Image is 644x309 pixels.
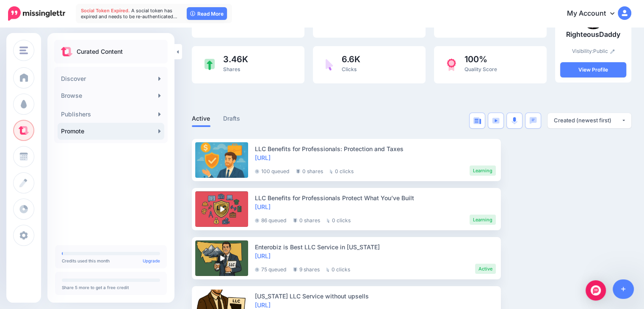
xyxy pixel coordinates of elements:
img: chat-square-blue.png [529,117,537,124]
a: Drafts [223,113,240,124]
img: clock-grey-darker.png [255,169,259,174]
img: play-circle-overlay.png [216,252,228,264]
a: Read More [187,7,227,20]
img: pencil.png [610,49,615,54]
img: Missinglettr [8,6,65,21]
img: video-blue.png [492,118,500,124]
span: Shares [223,66,240,72]
a: Browse [58,87,164,104]
span: A social token has expired and needs to be re-authenticated… [81,8,177,19]
li: 100 queued [255,166,289,176]
a: Publishers [58,106,164,123]
li: 75 queued [255,264,286,274]
a: [URL] [255,203,271,210]
div: [US_STATE] LLC Service without upsells [255,292,496,301]
img: clock-grey-darker.png [255,268,259,272]
img: share-green.png [205,59,215,70]
div: LLC Benefits for Professionals Protect What You’ve Built [255,193,496,202]
a: Promote [58,123,164,140]
p: Visibility: [560,47,626,55]
li: Learning [470,215,496,225]
a: Active [192,113,210,124]
li: 0 shares [296,166,323,176]
span: 3.46K [223,55,248,63]
img: share-grey.png [293,218,297,223]
a: Discover [58,70,164,87]
a: My Account [558,3,631,24]
p: RighteousDaddy [560,29,626,40]
span: 6.6K [342,55,360,63]
img: prize-red.png [447,58,456,71]
a: [URL] [255,301,271,309]
li: 0 shares [293,215,320,225]
img: play-circle-overlay.png [216,203,228,215]
button: Created (newest first) [547,113,631,128]
span: Quality Score [464,66,497,72]
span: Social Token Expired. [81,8,130,14]
img: article-blue.png [473,117,481,124]
img: pointer-grey.png [327,218,330,223]
a: [URL] [255,252,271,259]
img: pointer-purple.png [326,59,333,71]
img: pointer-grey.png [330,169,333,174]
img: share-grey.png [296,169,300,174]
a: [URL] [255,154,271,161]
img: microphone.png [511,117,517,124]
div: Open Intercom Messenger [586,280,606,301]
div: Created (newest first) [554,116,621,124]
a: View Profile [560,62,626,77]
li: 0 clicks [327,215,351,225]
div: Enterobiz is Best LLC Service in [US_STATE] [255,243,496,251]
img: pointer-grey.png [326,268,329,272]
a: Public [593,48,615,54]
li: Active [475,264,496,274]
img: share-grey.png [293,267,297,272]
div: LLC Benefits for Professionals: Protection and Taxes [255,144,496,153]
li: 0 clicks [326,264,350,274]
img: clock-grey-darker.png [255,218,259,223]
li: 86 queued [255,215,286,225]
img: menu.png [19,47,28,54]
li: Learning [470,166,496,176]
p: Curated Content [77,47,123,57]
span: 100% [464,55,497,63]
img: curate.png [61,47,72,56]
li: 9 shares [293,264,320,274]
span: Clicks [342,66,357,72]
li: 0 clicks [330,166,354,176]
